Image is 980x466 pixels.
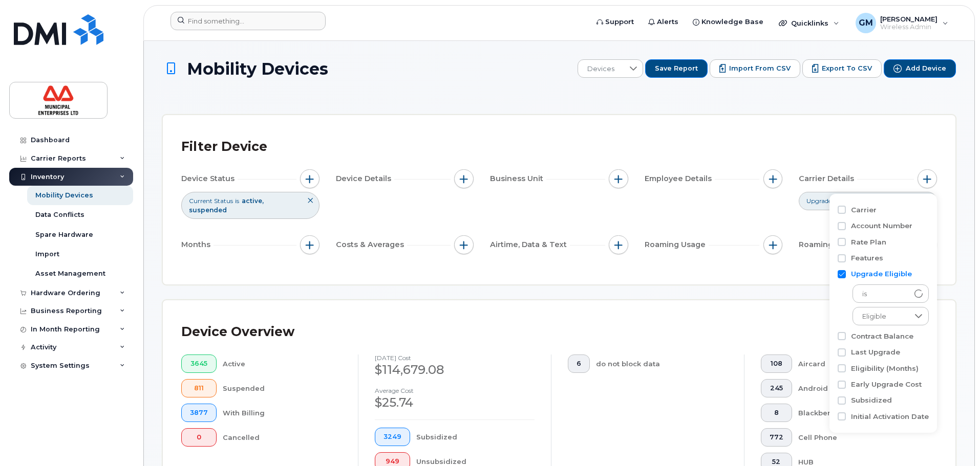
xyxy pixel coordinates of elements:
[798,404,921,422] div: Blackberry
[189,196,233,205] span: Current Status
[770,384,783,392] span: 245
[798,428,921,447] div: Cell Phone
[798,379,921,397] div: Android
[596,354,728,373] div: do not block data
[851,237,886,247] label: Rate Plan
[577,360,581,368] span: 6
[645,59,708,78] button: Save Report
[851,347,900,357] label: Last Upgrade
[416,428,535,446] div: Subsidized
[906,64,946,73] span: Add Device
[799,173,857,184] span: Carrier Details
[645,173,715,184] span: Employee Details
[223,379,342,397] div: Suspended
[375,428,410,446] button: 3249
[181,239,214,250] span: Months
[375,361,535,379] div: $114,679.08
[223,404,342,422] div: With Billing
[851,412,929,421] label: Initial Activation Date
[181,428,217,447] button: 0
[568,354,590,373] button: 6
[223,428,342,447] div: Cancelled
[375,394,535,411] div: $25.74
[851,253,883,263] label: Features
[223,354,342,373] div: Active
[375,354,535,361] h4: [DATE] cost
[853,285,909,303] span: is
[851,395,892,405] label: Subsidized
[490,239,570,250] span: Airtime, Data & Text
[190,409,208,417] span: 3877
[375,387,535,394] h4: Average cost
[181,134,267,160] div: Filter Device
[851,380,922,389] label: Early Upgrade Cost
[853,307,909,326] span: Eligible
[190,433,208,441] span: 0
[187,60,328,78] span: Mobility Devices
[384,433,401,441] span: 3249
[336,239,407,250] span: Costs & Averages
[822,64,872,73] span: Export to CSV
[181,319,294,345] div: Device Overview
[851,331,913,341] label: Contract Balance
[802,59,882,78] button: Export to CSV
[490,173,546,184] span: Business Unit
[770,360,783,368] span: 108
[761,379,792,397] button: 245
[806,196,855,205] span: Upgrade Eligible
[578,60,624,78] span: Devices
[336,173,394,184] span: Device Details
[181,173,238,184] span: Device Status
[851,269,912,279] label: Upgrade Eligible
[851,221,912,231] label: Account Number
[190,384,208,392] span: 811
[190,360,208,368] span: 3645
[798,354,921,373] div: Aircard
[181,354,217,373] button: 3645
[235,196,239,205] span: is
[710,59,800,78] button: Import from CSV
[884,59,956,78] button: Add Device
[655,64,698,73] span: Save Report
[761,404,792,422] button: 8
[761,428,792,447] button: 772
[384,457,401,465] span: 949
[770,458,783,466] span: 52
[761,354,792,373] button: 108
[770,433,783,441] span: 772
[242,197,264,205] span: active
[770,409,783,417] span: 8
[181,379,217,397] button: 811
[181,404,217,422] button: 3877
[729,64,791,73] span: Import from CSV
[851,205,877,215] label: Carrier
[851,364,919,373] label: Eligibility (Months)
[645,239,709,250] span: Roaming Usage
[189,206,227,214] span: suspended
[799,239,856,250] span: Roaming Cost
